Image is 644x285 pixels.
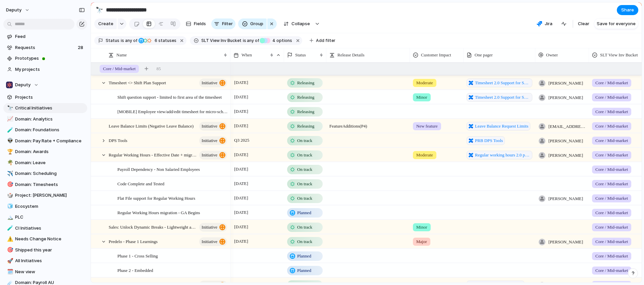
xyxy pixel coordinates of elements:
span: Timesheet 2.0 Support for Shift Plans MVP - One Pager Web Only [475,94,530,101]
button: 🎯 [6,181,13,188]
button: 🌴 [6,159,13,166]
span: Core / Mid-market [595,166,628,173]
span: 4 [270,38,276,43]
button: ✈️ [6,170,13,177]
span: Regular working hours 2.0 pre-migration improvements [475,152,530,158]
span: Core / Mid-market [595,253,628,259]
a: 🗓️New view [3,267,87,277]
div: 🗓️ [7,268,12,276]
button: 🏔️ [6,214,13,221]
button: Clear [575,18,592,29]
span: On track [297,181,312,187]
span: Name [116,52,127,58]
a: 🎲Project: [PERSON_NAME] [3,190,87,200]
span: Domain: Awards [15,148,85,155]
span: New feature [416,123,438,130]
span: [PERSON_NAME] [548,138,583,144]
a: 🚀All Initiatives [3,256,87,266]
span: [DATE] [232,151,250,159]
span: Domain: Leave [15,159,85,166]
a: 🏆Domain: Awards [3,147,87,157]
span: Core / Mid-market [595,137,628,144]
span: Customer Impact [421,52,451,58]
span: CI Initiatives [15,225,85,232]
span: SLT View Inv Bucket [600,52,638,58]
span: [DATE] [232,79,250,87]
span: Ecosystem [15,203,85,210]
a: Timesheet 2.0 Support for Shift Plans MVP - One Pager Web Only [467,79,532,87]
span: PLC [15,214,85,221]
div: 🌴 [7,159,12,167]
span: [DATE] [232,208,250,217]
span: Domain: Analytics [15,116,85,123]
span: Flat File support for Regular Working Hours [117,194,195,202]
div: 🎯Shipped this year [3,245,87,255]
span: On track [297,224,312,231]
span: Releasing [297,94,314,101]
span: Domain: Scheduling [15,170,85,177]
button: 🧪 [6,225,13,232]
span: Core / Mid-market [595,195,628,202]
span: Core / Mid-market [103,65,136,72]
span: Phase 2 - Embedded [117,266,153,274]
span: On track [297,238,312,245]
span: Core / Mid-market [595,80,628,86]
div: 🎯 [7,181,12,188]
span: On track [297,166,312,173]
span: [DATE] [232,165,250,173]
a: 👽Domain: Pay Rate + Compliance [3,136,87,146]
span: Critical Initiatives [15,105,85,111]
span: deputy [6,7,21,13]
div: 🎯 [7,246,12,254]
span: Releasing [297,108,314,115]
span: Feature Additions (P4) [327,119,410,130]
span: Major [416,238,427,245]
span: initiative [202,78,217,88]
span: Filter [222,20,233,27]
span: Core / Mid-market [595,123,628,130]
button: initiative [199,151,227,159]
span: initiative [202,237,217,246]
a: 🧪CI Initiatives [3,223,87,233]
span: Create [98,20,113,27]
a: Regular working hours 2.0 pre-migration improvements [467,151,532,159]
a: 🌴Domain: Leave [3,158,87,168]
span: Group [250,20,263,27]
span: Predelo - Phase 1 Learnings [109,237,158,245]
button: ⚠️ [6,236,13,242]
div: 🏆 [7,148,12,156]
button: 🎲 [6,192,13,199]
span: Prototypes [15,55,85,62]
span: [DATE] [232,180,250,188]
span: [PERSON_NAME] [548,152,583,159]
button: Deputy [3,80,87,90]
span: Feed [15,33,85,40]
span: [DATE] [232,194,250,202]
span: Jira [545,20,552,27]
button: 🧊 [6,203,13,210]
span: Q3 2025 [232,136,251,144]
span: Domain: Foundations [15,127,85,133]
div: 🧪Domain: Foundations [3,125,87,135]
div: 🎯Domain: Timesheets [3,180,87,190]
div: ⚠️ [7,235,12,243]
button: 🔭 [94,5,105,15]
a: 🏔️PLC [3,212,87,222]
span: is [121,38,124,44]
span: options [270,38,292,44]
span: Clear [578,20,589,27]
span: When [241,52,252,58]
a: 🔭Critical Initiatives [3,103,87,113]
span: Payroll Dependency - Non Salaried Employees [117,165,200,173]
div: 🧊 [7,202,12,210]
span: Core / Mid-market [595,238,628,245]
button: Filter [211,18,235,29]
span: DPS Tools [109,136,127,144]
span: Requests [15,44,76,51]
span: [PERSON_NAME] [548,80,583,87]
